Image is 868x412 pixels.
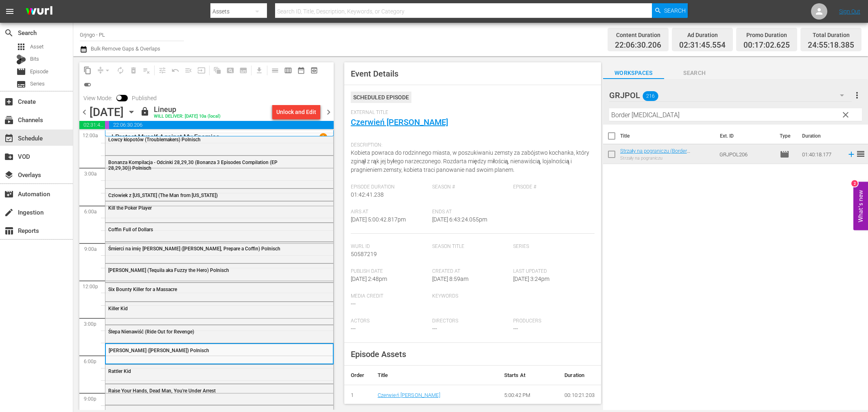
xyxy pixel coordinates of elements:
th: Ext. ID [715,125,775,147]
span: table_chart [4,226,14,236]
span: [PERSON_NAME] ([PERSON_NAME]) Polnisch [109,348,209,353]
span: Asset [16,42,26,52]
span: 02:31:45.554 [679,41,726,50]
span: Actors [351,318,428,324]
span: Episode [780,149,789,159]
span: Loop Content [114,64,127,77]
span: Select an event to delete [127,64,140,77]
span: content_copy [83,66,92,75]
span: Episode [30,68,48,76]
span: menu [5,7,15,16]
span: Directors [432,318,509,324]
td: 1 [344,385,371,406]
span: Episode Assets [351,349,406,359]
span: Ślepa Nienawiść (Ride Out for Revenge) [108,329,194,335]
span: [DATE] 6:43:24.055pm [432,216,487,223]
span: Rattler Kid [108,368,131,374]
span: Created At [432,268,509,275]
span: --- [351,300,356,307]
span: --- [513,325,518,332]
span: calendar_view_week_outlined [284,66,292,75]
span: Week Calendar View [282,64,295,77]
span: Media Credit [351,293,428,300]
span: preview_outlined [310,66,318,75]
span: Łowcy kłopotów (Troublemakers) Polnisch [108,137,201,142]
span: 22:06:30.206 [615,41,661,50]
span: Automation [4,189,14,199]
th: Starts At [498,366,558,385]
span: Clear Lineup [140,64,153,77]
span: Series [30,80,45,88]
th: Duration [797,125,846,147]
span: Schedule [4,134,14,143]
span: Bulk Remove Gaps & Overlaps [90,46,160,52]
span: clear [841,110,851,120]
button: Unlock and Edit [272,105,320,119]
span: Series [16,79,26,89]
span: Wurl Id [351,243,428,250]
span: Killer Kid [108,306,128,311]
a: Czerwień [PERSON_NAME] [351,117,448,127]
span: chevron_right [324,107,334,117]
div: WILL DELIVER: [DATE] 10a (local) [154,114,221,119]
td: 00:10:21.203 [558,385,601,406]
div: Strzały na pograniczu [620,156,713,161]
a: Czerwień [PERSON_NAME] [378,392,440,398]
div: Total Duration [808,29,854,41]
span: Bits [30,55,39,63]
button: more_vert [852,85,862,105]
span: Remove Gaps & Overlaps [94,64,114,77]
span: Create Series Block [237,64,250,77]
div: [DATE] [90,105,124,119]
span: Event Details [351,69,398,79]
button: Search [652,3,688,18]
span: --- [351,325,356,332]
th: Duration [558,366,601,385]
span: --- [432,325,437,332]
a: Strzały na pograniczu (Border [MEDICAL_DATA]) Polnisch [620,148,690,160]
span: Refresh All Search Blocks [208,62,224,78]
span: Published [128,95,161,101]
p: I Protect Myself Against My Enemies [112,133,219,141]
span: Keywords [432,293,509,300]
span: chevron_left [79,107,90,117]
span: VOD [4,152,14,162]
span: Create Search Block [224,64,237,77]
span: Bonanza Kompilacja - Odcinki 28,29,30 (Bonanza 3 Episodes Compilation (EP 28,29,30)) Polnisch [108,160,278,171]
span: Season Title [432,243,509,250]
span: Description: [351,142,590,149]
span: Revert to Primary Episode [169,64,182,77]
span: Last Updated [513,268,590,275]
span: Update Metadata from Key Asset [195,64,208,77]
span: Ends At [432,209,509,215]
span: View Mode: [79,95,116,101]
span: Producers [513,318,590,324]
span: Śmierci na imię [PERSON_NAME] ([PERSON_NAME], Prepare a Coffin) Polnisch [108,246,280,252]
span: Channels [4,115,14,125]
span: Season # [432,184,509,191]
span: toggle_on [83,81,92,89]
span: 00:17:02.625 [105,121,109,129]
span: Toggle to switch from Published to Draft view. [116,95,122,101]
th: Type [775,125,797,147]
span: Month Calendar View [295,64,308,77]
svg: Add to Schedule [847,150,856,159]
td: 5:00:42 PM [498,385,558,406]
div: GRJPOL [609,84,852,107]
span: Raise Your Hands, Dead Man, You're Under Arrest [108,388,216,394]
th: Order [344,366,371,385]
span: more_vert [852,90,862,100]
span: Fill episodes with ad slates [182,64,195,77]
span: Coffin Full of Dollars [108,227,153,232]
span: Search [664,68,725,78]
div: 2 [851,180,858,187]
span: [DATE] 2:48pm [351,276,387,282]
span: date_range_outlined [297,66,305,75]
img: ans4CAIJ8jUAAAAAAAAAAAAAAAAAAAAAAAAgQb4GAAAAAAAAAAAAAAAAAAAAAAAAJMjXAAAAAAAAAAAAAAAAAAAAAAAAgAT5G... [20,2,59,21]
th: Title [371,366,498,385]
div: Unlock and Edit [276,105,316,119]
span: 00:17:02.625 [743,41,790,50]
span: Day Calendar View [266,62,282,78]
span: [DATE] 5:00:42.817pm [351,216,406,223]
span: [PERSON_NAME] (Tequila aka Fuzzy the Hero) Polnisch [108,267,229,273]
